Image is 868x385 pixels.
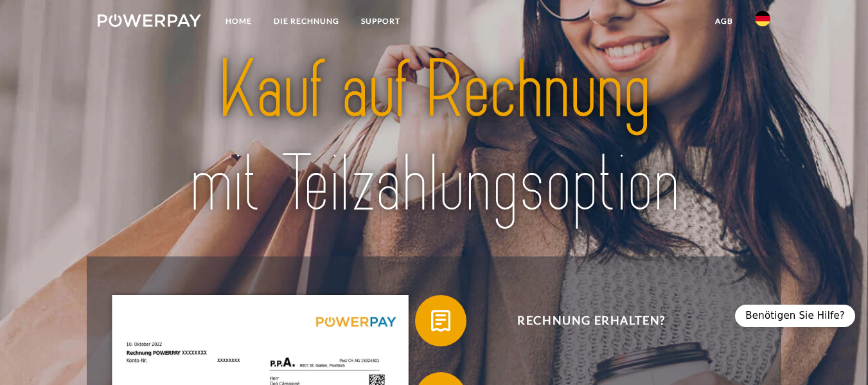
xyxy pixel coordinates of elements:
a: SUPPORT [350,10,411,33]
button: Rechnung erhalten? [415,295,749,346]
div: Benötigen Sie Hilfe? [735,305,855,327]
a: Home [215,10,263,33]
span: Rechnung erhalten? [434,295,748,346]
img: qb_bill.svg [425,305,457,337]
img: logo-powerpay-white.svg [98,14,201,27]
a: DIE RECHNUNG [263,10,350,33]
a: agb [704,10,744,33]
img: de [755,11,770,26]
img: title-powerpay_de.svg [131,39,738,237]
